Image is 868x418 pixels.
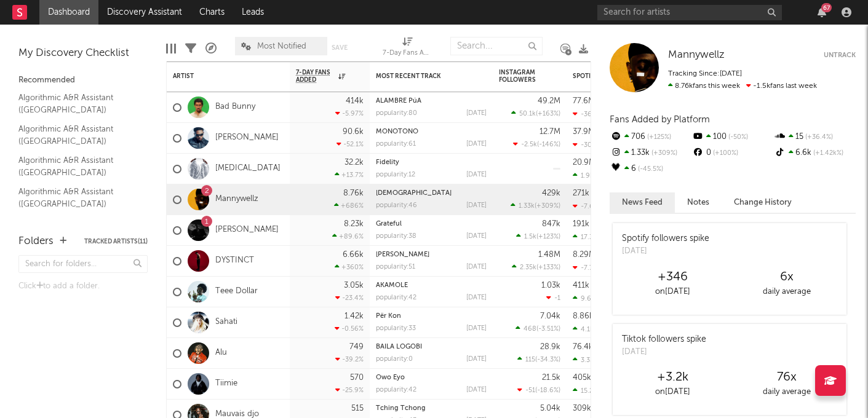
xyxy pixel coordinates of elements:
a: Algorithmic A&R Assistant ([GEOGRAPHIC_DATA]) [18,122,135,148]
div: Most Recent Track [376,73,468,80]
div: 6.6k [774,145,856,161]
a: Tching Tchong [376,405,426,412]
div: +360 % [335,263,364,271]
div: 76.4k [573,343,593,351]
div: 847k [542,220,560,228]
span: Fans Added by Platform [610,115,710,124]
span: -50 % [727,134,748,141]
div: popularity: 12 [376,172,415,178]
div: -23.4 % [335,294,364,302]
div: ( ) [512,263,560,271]
span: 1.5k [524,234,536,240]
div: Filters [185,31,196,66]
div: popularity: 0 [376,356,413,363]
div: [DATE] [466,202,487,209]
span: 468 [524,326,536,333]
span: Mannywellz [668,50,725,60]
span: +123 % [538,234,559,240]
div: 8.29M [573,251,595,259]
div: 749 [349,343,364,351]
span: +309 % [650,150,677,157]
div: 15.2k [573,387,597,395]
div: Holy Father [376,190,487,197]
div: 4.1k [573,325,594,333]
div: Grateful [376,221,487,227]
button: Save [332,44,348,51]
span: -18.6 % [537,387,559,394]
a: Algorithmic A&R Assistant ([GEOGRAPHIC_DATA]) [18,91,135,116]
div: 1.03k [541,282,560,290]
span: -1.5k fans last week [668,82,817,90]
div: 7.04k [540,312,560,320]
div: 8.76k [343,189,364,197]
a: BAILA LOGOBI [376,344,422,350]
div: 12.7M [540,128,560,136]
span: -45.5 % [636,166,663,173]
button: Notes [675,192,722,213]
div: 77.6M [573,97,595,105]
span: 1.33k [519,203,535,210]
div: A&R Pipeline [205,31,217,66]
div: 6 [610,161,691,177]
div: 1.48M [538,251,560,259]
div: popularity: 42 [376,387,416,393]
input: Search for artists [597,5,782,20]
div: Për Kon [376,313,487,320]
div: +89.6 % [332,232,364,240]
div: 411k [573,282,589,290]
div: popularity: 61 [376,141,416,148]
div: ( ) [511,202,560,210]
div: ( ) [517,386,560,394]
a: Algorithmic A&R Assistant ([GEOGRAPHIC_DATA]) [18,154,135,179]
a: Algorithmic A&R Assistant ([GEOGRAPHIC_DATA]) [18,185,135,210]
div: 191k [573,220,589,228]
span: +100 % [711,150,738,157]
div: 37.9M [573,128,595,136]
span: -1 [554,295,560,302]
div: 8.86k [573,312,594,320]
a: Për Kon [376,313,401,320]
div: daily average [730,385,843,400]
div: 1.9k [573,172,594,179]
div: [DATE] [466,294,487,301]
div: SHAKO MAKO [376,251,487,258]
input: Search for folders... [18,255,148,273]
div: ( ) [516,325,560,333]
div: MONÓTONO [376,128,487,135]
a: [DEMOGRAPHIC_DATA] [376,190,452,197]
div: Tching Tchong [376,405,487,412]
div: -7.79k [573,264,601,272]
span: 115 [525,357,535,363]
div: Artist [173,73,265,80]
div: popularity: 80 [376,110,417,117]
button: 67 [818,7,826,17]
div: daily average [730,285,843,299]
div: ALAMBRE PúA [376,98,487,104]
div: 76 x [730,370,843,385]
span: -51 [525,387,535,394]
span: +125 % [645,134,671,141]
div: 1.33k [610,145,691,161]
a: Mannywellz [215,194,258,205]
span: -146 % [539,141,559,148]
div: [DATE] [466,233,487,240]
div: 429k [542,189,560,197]
button: Tracked Artists(11) [84,239,148,245]
span: 2.35k [520,264,536,271]
div: 67 [821,3,832,12]
div: [DATE] [466,264,487,270]
div: -39.2 % [335,355,364,363]
span: +133 % [538,264,559,271]
div: ( ) [513,140,560,148]
div: [DATE] [466,325,487,332]
a: [PERSON_NAME] [376,251,429,258]
div: +3.2k [616,370,730,385]
div: ( ) [516,232,560,240]
div: Owo Eyo [376,374,487,381]
div: Spotify Monthly Listeners [573,73,665,80]
div: 28.9k [540,343,560,351]
span: -34.3 % [537,357,559,363]
span: +163 % [538,111,559,117]
div: popularity: 51 [376,264,415,270]
button: News Feed [610,192,675,213]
